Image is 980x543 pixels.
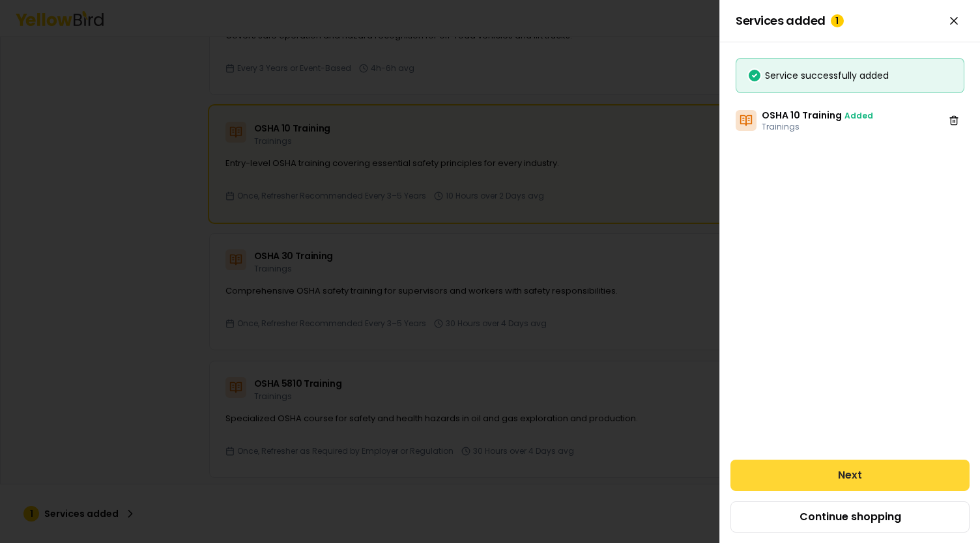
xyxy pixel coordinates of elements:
[831,14,844,27] div: 1
[944,10,964,31] button: Close
[762,109,873,122] h3: OSHA 10 Training
[762,122,873,132] p: Trainings
[730,460,970,491] button: Next
[844,110,873,121] span: Added
[747,69,953,82] div: Service successfully added
[730,501,970,533] button: Continue shopping
[736,14,844,27] span: Services added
